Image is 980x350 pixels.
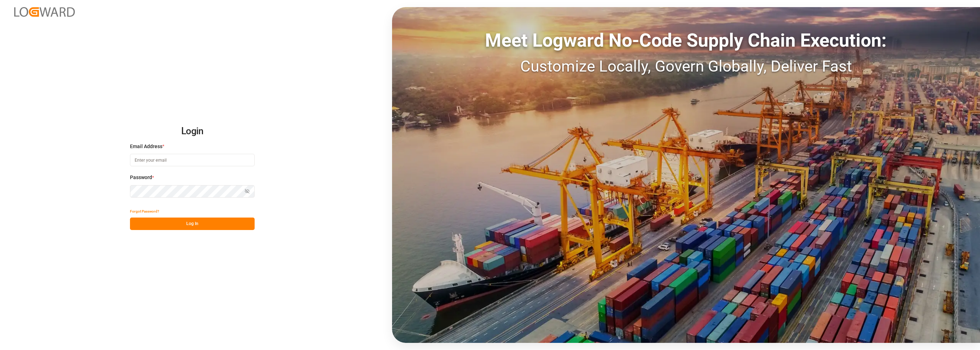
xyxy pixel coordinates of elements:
[130,218,255,230] button: Log In
[392,27,980,54] div: Meet Logward No-Code Supply Chain Execution:
[130,120,255,143] h2: Login
[14,7,75,17] img: Logward_new_orange.png
[130,154,255,166] input: Enter your email
[130,143,162,150] span: Email Address
[130,205,159,218] button: Forgot Password?
[392,54,980,78] div: Customize Locally, Govern Globally, Deliver Fast
[130,174,152,181] span: Password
